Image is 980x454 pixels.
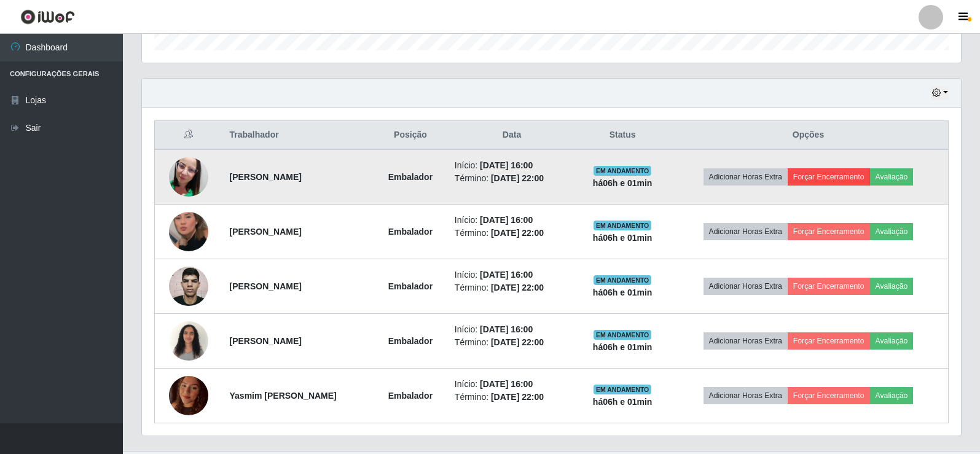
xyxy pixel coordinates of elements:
button: Forçar Encerramento [788,278,870,295]
time: [DATE] 16:00 [480,215,533,225]
li: Início: [455,323,569,336]
th: Status [576,121,668,150]
strong: Embalador [388,172,433,182]
li: Início: [455,159,569,172]
button: Forçar Encerramento [788,387,870,404]
time: [DATE] 22:00 [491,173,544,183]
button: Forçar Encerramento [788,168,870,186]
th: Trabalhador [222,121,374,150]
th: Posição [374,121,447,150]
time: [DATE] 16:00 [480,379,533,389]
span: EM ANDAMENTO [594,166,652,176]
li: Início: [455,378,569,391]
th: Opções [668,121,948,150]
span: EM ANDAMENTO [594,330,652,340]
button: Avaliação [870,223,914,240]
img: CoreUI Logo [20,9,75,25]
span: EM ANDAMENTO [594,221,652,230]
strong: há 06 h e 01 min [593,342,653,352]
li: Término: [455,227,569,240]
img: 1755569772545.jpeg [169,197,208,267]
strong: há 06 h e 01 min [593,397,653,407]
time: [DATE] 22:00 [491,392,544,402]
li: Término: [455,336,569,349]
li: Término: [455,391,569,404]
strong: Yasmim [PERSON_NAME] [230,391,337,401]
li: Início: [455,214,569,227]
strong: Embalador [388,336,433,346]
button: Forçar Encerramento [788,223,870,240]
strong: [PERSON_NAME] [230,227,302,237]
strong: há 06 h e 01 min [593,288,653,297]
button: Adicionar Horas Extra [704,332,788,350]
button: Avaliação [870,168,914,186]
li: Início: [455,268,569,281]
strong: [PERSON_NAME] [230,336,302,346]
img: 1750990639445.jpeg [169,260,208,313]
time: [DATE] 22:00 [491,228,544,238]
button: Avaliação [870,278,914,295]
strong: Embalador [388,227,433,237]
button: Forçar Encerramento [788,332,870,350]
time: [DATE] 22:00 [491,337,544,347]
button: Avaliação [870,387,914,404]
strong: [PERSON_NAME] [230,281,302,291]
button: Adicionar Horas Extra [704,278,788,295]
img: 1691680846628.jpeg [169,142,208,212]
span: EM ANDAMENTO [594,385,652,394]
li: Término: [455,172,569,185]
strong: há 06 h e 01 min [593,178,653,188]
img: 1751159400475.jpeg [169,369,208,421]
button: Adicionar Horas Extra [704,168,788,186]
button: Adicionar Horas Extra [704,387,788,404]
strong: Embalador [388,391,433,401]
strong: [PERSON_NAME] [230,172,302,182]
strong: há 06 h e 01 min [593,233,653,243]
button: Adicionar Horas Extra [704,223,788,240]
span: EM ANDAMENTO [594,275,652,285]
button: Avaliação [870,332,914,350]
strong: Embalador [388,281,433,291]
li: Término: [455,281,569,294]
img: 1739233492617.jpeg [169,315,208,367]
time: [DATE] 16:00 [480,270,533,280]
time: [DATE] 22:00 [491,283,544,292]
time: [DATE] 16:00 [480,324,533,334]
th: Data [447,121,576,150]
time: [DATE] 16:00 [480,160,533,170]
